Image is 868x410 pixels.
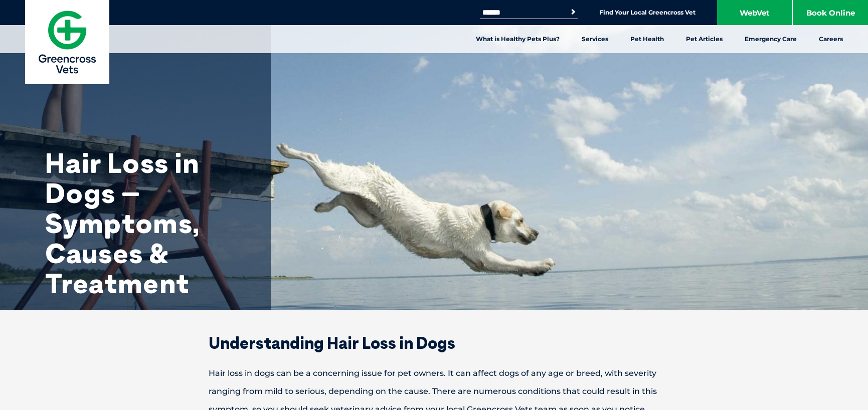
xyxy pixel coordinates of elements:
button: Search [568,7,578,17]
a: Pet Health [619,25,675,53]
a: What is Healthy Pets Plus? [465,25,571,53]
a: Pet Articles [675,25,734,53]
a: Find Your Local Greencross Vet [599,9,696,17]
a: Emergency Care [734,25,808,53]
a: Careers [808,25,854,53]
h1: Hair Loss in Dogs – Symptoms, Causes & Treatment [45,148,246,298]
h2: Understanding Hair Loss in Dogs [173,335,695,351]
a: Services [571,25,619,53]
